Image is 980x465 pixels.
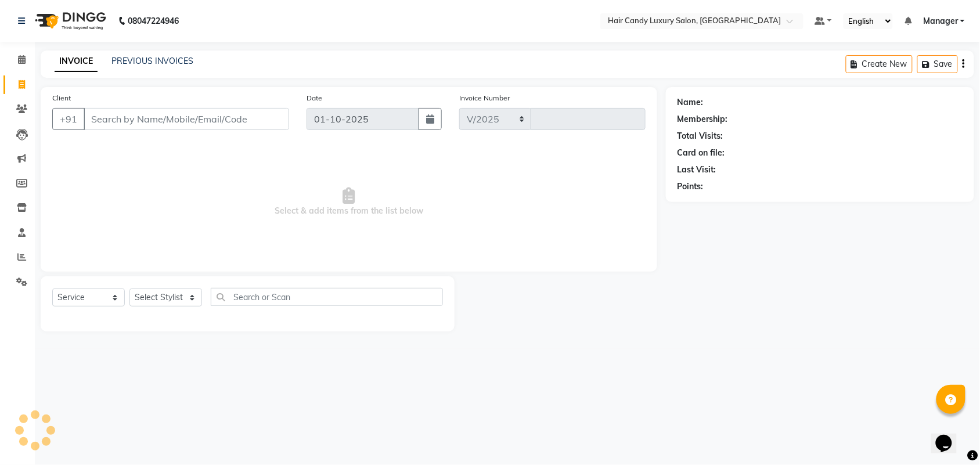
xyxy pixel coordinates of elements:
[52,108,85,130] button: +91
[52,93,71,103] label: Client
[678,181,704,193] div: Points:
[678,130,723,142] div: Total Visits:
[52,144,646,260] span: Select & add items from the list below
[678,96,704,109] div: Name:
[846,55,913,73] button: Create New
[678,164,716,176] div: Last Visit:
[111,56,193,66] a: PREVIOUS INVOICES
[917,55,958,73] button: Save
[459,93,510,103] label: Invoice Number
[128,5,179,37] b: 08047224946
[678,147,725,159] div: Card on file:
[307,93,322,103] label: Date
[84,108,289,130] input: Search by Name/Mobile/Email/Code
[211,288,443,306] input: Search or Scan
[931,419,968,453] iframe: chat widget
[923,15,958,27] span: Manager
[55,51,98,72] a: INVOICE
[678,113,728,125] div: Membership:
[30,5,109,37] img: logo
